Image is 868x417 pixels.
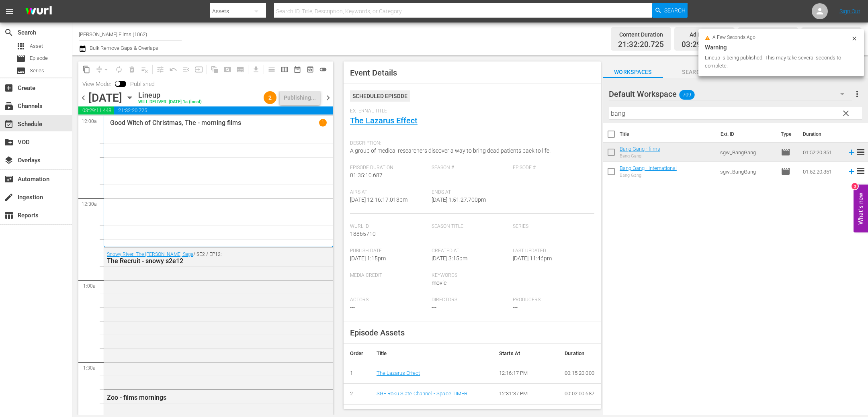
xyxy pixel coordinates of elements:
[350,297,428,303] span: Actors
[716,123,776,145] th: Ext. ID
[377,390,468,397] a: SGF Roku Slate Channel - Space TIMER
[125,63,138,76] span: Select an event to delete
[432,272,509,279] span: Keywords
[344,384,370,405] td: 2
[344,344,370,363] th: Order
[852,183,858,190] div: 3
[262,61,278,77] span: Day Calendar View
[82,65,90,74] span: content_copy
[221,63,234,76] span: Create Search Block
[107,251,289,265] div: / SE2 / EP12:
[847,167,856,176] svg: Add to Schedule
[4,83,14,93] span: Create
[854,185,868,233] button: Open Feedback Widget
[126,81,159,87] span: Published
[350,108,590,114] span: External Title
[4,28,14,37] span: Search
[278,63,291,76] span: Week Calendar View
[432,248,509,254] span: Created At
[323,93,333,103] span: chevron_right
[663,67,723,77] span: Search
[682,29,727,40] div: Ad Duration
[350,328,405,337] span: Episode Assets
[679,86,694,103] span: 709
[280,65,289,74] span: calendar_view_week_outlined
[284,90,316,105] div: Publishing...
[781,167,790,176] span: Episode
[350,196,407,203] span: [DATE] 12:16:17.013pm
[776,123,798,145] th: Type
[856,166,866,176] span: reorder
[717,162,778,181] td: sgw_BangGang
[350,272,428,279] span: Media Credit
[609,83,852,105] div: Default Workspace
[620,153,660,159] div: Bang Gang
[110,119,241,127] p: Good Witch of Christmas, The - morning films
[493,384,558,405] td: 12:31:37 PM
[350,223,428,230] span: Wurl Id
[618,40,664,49] span: 21:32:20.725
[800,143,844,162] td: 01:52:20.351
[350,172,383,178] span: 01:35:10.687
[558,363,601,384] td: 00:15:20.000
[664,3,686,18] span: Search
[558,384,601,405] td: 00:02:00.687
[852,89,862,99] span: more_vert
[350,280,355,286] span: ---
[4,192,14,202] span: Ingestion
[432,280,446,286] span: movie
[350,248,428,254] span: Publish Date
[493,363,558,384] td: 12:16:17 PM
[781,147,790,157] span: Episode
[4,155,14,165] span: Overlays
[432,223,509,230] span: Season Title
[350,90,410,102] div: Scheduled Episode
[712,35,755,41] span: a few seconds ago
[682,40,727,49] span: 03:29:11.448
[107,257,289,265] div: The Recruit - snowy s2e12
[293,65,301,74] span: date_range_outlined
[5,6,14,16] span: menu
[344,363,370,384] td: 1
[138,91,202,100] div: Lineup
[304,63,317,76] span: View Backup
[800,162,844,181] td: 01:52:20.351
[513,255,552,262] span: [DATE] 11:46pm
[321,120,324,125] p: 1
[513,165,590,171] span: Episode #
[115,81,121,86] span: Toggle to switch from Published to Draft view.
[841,108,851,118] span: clear
[4,211,14,220] span: Reports
[350,165,428,171] span: Episode Duration
[432,304,436,311] span: ---
[377,370,420,376] a: The Lazarus Effect
[705,43,858,52] div: Warning
[88,45,158,51] span: Bulk Remove Gaps & Overlaps
[432,255,467,262] span: [DATE] 3:15pm
[839,106,852,119] button: clear
[620,165,677,171] a: Bang Gang - international
[847,148,856,157] svg: Add to Schedule
[16,41,26,51] span: Asset
[603,67,663,77] span: Workspaces
[30,54,48,62] span: Episode
[78,106,114,114] span: 03:29:11.448
[620,146,660,152] a: Bang Gang - films
[432,165,509,171] span: Season #
[350,231,376,237] span: 18865710
[350,68,397,78] span: Event Details
[317,63,330,76] span: 24 hours Lineup View is OFF
[350,147,551,154] span: A group of medical researchers discover a way to bring dead patients back to life.
[16,54,26,63] span: Episode
[4,119,14,129] span: Schedule
[350,189,428,196] span: Airs At
[620,173,677,178] div: Bang Gang
[306,65,314,74] span: preview_outlined
[247,61,262,77] span: Download as CSV
[350,255,386,262] span: [DATE] 1:15pm
[350,304,355,311] span: ---
[138,100,202,105] div: WILL DELIVER: [DATE] 1a (local)
[652,3,688,18] button: Search
[107,251,193,257] a: Snowy River: The [PERSON_NAME] Saga
[291,63,304,76] span: Month Calendar View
